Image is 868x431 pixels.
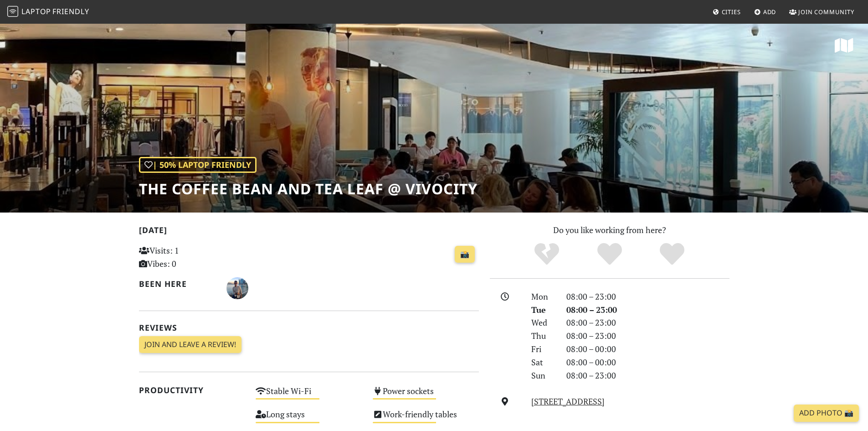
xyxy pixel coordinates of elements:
[750,4,780,20] a: Add
[7,6,18,17] img: LaptopFriendly
[139,225,479,239] h2: [DATE]
[526,343,560,356] div: Fri
[561,369,735,382] div: 08:00 – 23:00
[561,343,735,356] div: 08:00 – 00:00
[139,385,245,395] h2: Productivity
[526,303,560,317] div: Tue
[526,356,560,369] div: Sat
[561,356,735,369] div: 08:00 – 00:00
[798,8,854,16] span: Join Community
[139,180,478,197] h1: The Coffee Bean and Tea Leaf @ VivoCity
[786,4,858,20] a: Join Community
[561,303,735,317] div: 08:00 – 23:00
[367,407,484,430] div: Work-friendly tables
[455,246,475,263] a: 📸
[21,6,51,16] span: Laptop
[526,316,560,329] div: Wed
[139,244,245,270] p: Visits: 1 Vibes: 0
[250,384,367,407] div: Stable Wi-Fi
[641,242,704,267] div: Definitely!
[139,336,241,353] a: Join and leave a review!
[763,8,776,16] span: Add
[52,6,89,16] span: Friendly
[561,290,735,303] div: 08:00 – 23:00
[490,223,729,237] p: Do you like working from here?
[226,277,248,299] img: 3221-james.jpg
[139,157,257,173] div: | 50% Laptop Friendly
[226,282,248,293] span: James Wong
[794,405,859,422] a: Add Photo 📸
[250,407,367,430] div: Long stays
[139,323,479,332] h2: Reviews
[531,396,605,407] a: [STREET_ADDRESS]
[515,242,578,267] div: No
[7,4,89,20] a: LaptopFriendly LaptopFriendly
[561,329,735,343] div: 08:00 – 23:00
[139,279,216,289] h2: Been here
[722,8,741,16] span: Cities
[526,290,560,303] div: Mon
[367,384,484,407] div: Power sockets
[526,329,560,343] div: Thu
[578,242,641,267] div: Yes
[561,316,735,329] div: 08:00 – 23:00
[526,369,560,382] div: Sun
[709,4,745,20] a: Cities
